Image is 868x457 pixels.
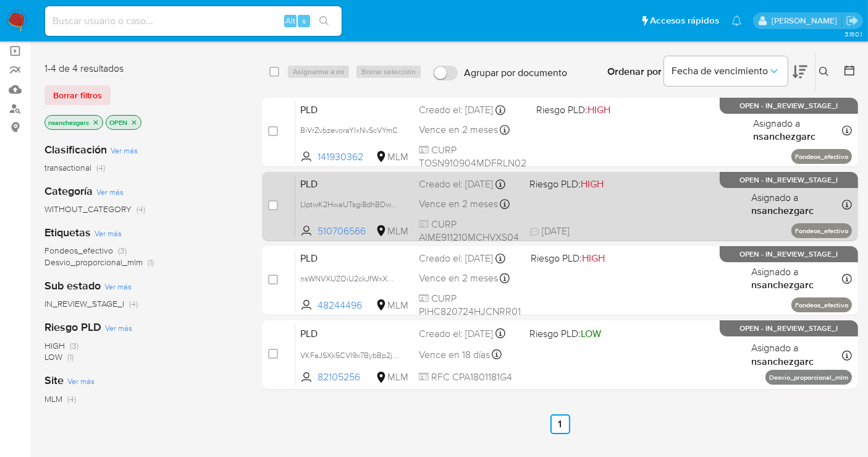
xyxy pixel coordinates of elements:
span: s [302,15,306,27]
button: search-icon [311,12,337,30]
a: Salir [846,14,859,27]
span: 3.160.1 [845,29,862,39]
a: Notificaciones [731,15,742,26]
span: Accesos rápidos [650,14,719,27]
input: Buscar usuario o caso... [45,13,342,29]
p: nancy.sanchezgarcia@mercadolibre.com.mx [772,15,841,27]
span: Alt [285,15,295,27]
